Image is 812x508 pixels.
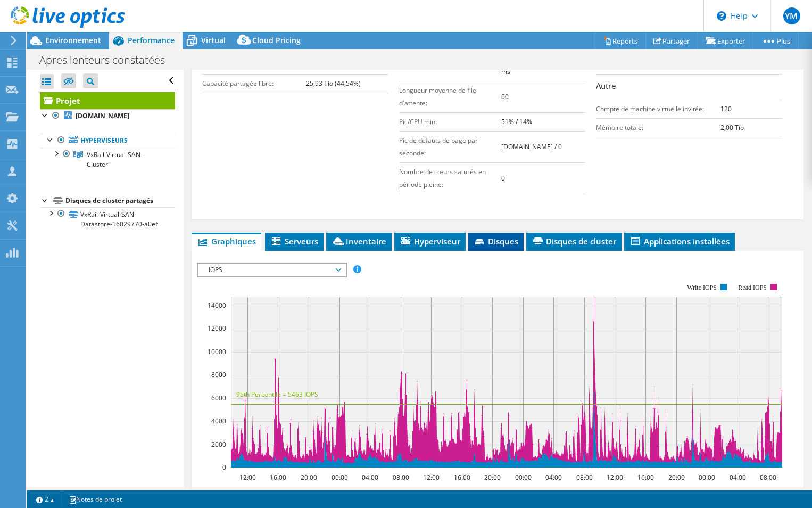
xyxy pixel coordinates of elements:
span: Graphiques [197,236,256,247]
span: YM [783,7,800,24]
a: Projet [40,92,175,109]
text: 4000 [211,416,226,425]
a: Notes de projet [61,493,129,506]
td: Pic de défauts de page par seconde: [399,131,501,162]
b: Read: 1,88 ms / Write: 29,92 ms [501,54,584,76]
text: Read IOPS [739,284,767,291]
text: 00:00 [332,473,348,482]
span: Disques [474,236,518,247]
b: 51% / 14% [501,117,532,126]
text: 08:00 [393,473,409,482]
a: VxRail-Virtual-SAN-Datastore-16029770-a0ef [40,207,175,231]
text: 2000 [211,440,226,449]
span: Virtual [201,35,226,45]
text: 20:00 [301,473,317,482]
span: Environnement [45,35,101,45]
text: 8000 [211,370,226,379]
text: 12:00 [239,473,256,482]
a: Plus [753,32,799,49]
text: 08:00 [760,473,776,482]
text: 00:00 [515,473,532,482]
a: [DOMAIN_NAME] [40,109,175,123]
span: VxRail-Virtual-SAN-Cluster [87,150,143,169]
a: Hyperviseurs [40,134,175,148]
b: 60 [501,92,509,101]
text: 20:00 [484,473,501,482]
text: 12:00 [607,473,623,482]
b: 25,93 Tio (44,54%) [306,79,361,88]
text: 00:00 [699,473,715,482]
td: Longueur moyenne de file d'attente: [399,81,501,112]
td: Compte de machine virtuelle invitée: [596,100,720,118]
a: Partager [645,32,698,49]
text: 0 [222,463,226,472]
td: Pic/CPU min: [399,112,501,131]
text: 16:00 [454,473,470,482]
td: Nombre de cœurs saturés en période pleine: [399,162,501,194]
span: Cloud Pricing [252,35,301,45]
b: [DOMAIN_NAME] / 0 [501,142,562,151]
span: Hyperviseur [400,236,460,247]
a: 2 [29,493,62,506]
b: 120 [720,104,732,113]
text: 04:00 [545,473,562,482]
a: Exporter [698,32,753,49]
text: 20:00 [668,473,685,482]
text: 08:00 [576,473,593,482]
text: 14000 [208,301,226,310]
text: 16:00 [637,473,654,482]
a: Reports [595,32,646,49]
b: 0 [501,174,505,183]
span: Serveurs [270,236,318,247]
text: 04:00 [730,473,746,482]
span: Disques de cluster [532,236,616,247]
text: 12:00 [423,473,440,482]
text: 10000 [208,347,226,356]
a: VxRail-Virtual-SAN-Cluster [40,148,175,171]
span: Applications installées [629,236,730,247]
svg: \n [717,11,726,21]
span: Inventaire [332,236,386,247]
h1: Apres lenteurs constatées [35,54,181,66]
text: 16:00 [270,473,286,482]
span: Performance [128,35,175,45]
td: Mémoire totale: [596,118,720,137]
td: Capacité partagée libre: [202,74,306,93]
div: Disques de cluster partagés [65,194,175,207]
text: Write IOPS [687,284,717,291]
text: 6000 [211,394,226,403]
b: 2,00 Tio [720,123,744,132]
text: 04:00 [362,473,378,482]
text: 12000 [208,324,226,333]
h3: Autre [596,80,782,94]
text: 95th Percentile = 5463 IOPS [236,390,318,399]
span: IOPS [203,264,340,276]
b: [DOMAIN_NAME] [76,111,129,120]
